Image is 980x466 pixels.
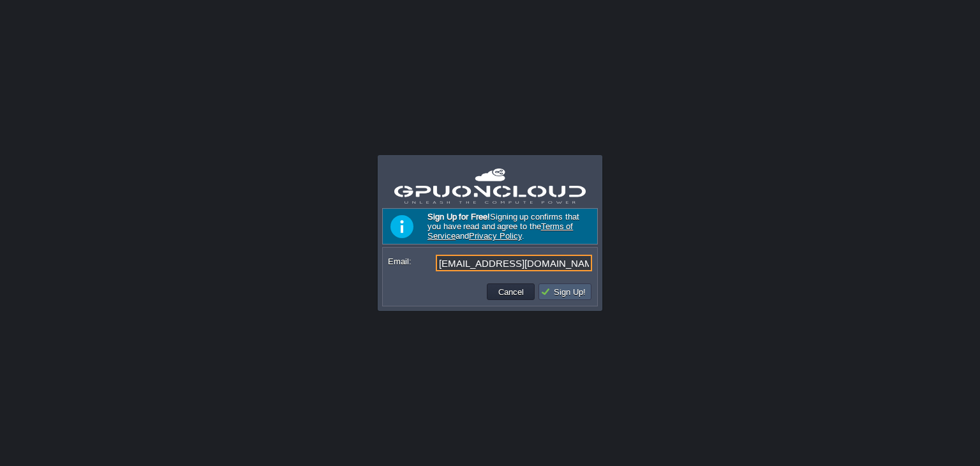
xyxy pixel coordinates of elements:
div: Signing up confirms that you have read and agree to the and . [382,208,598,244]
b: Sign Up for Free! [427,212,490,222]
img: GPUonCLOUD [394,169,586,204]
label: Email: [388,255,434,268]
a: Privacy Policy [469,231,522,241]
button: Sign Up! [540,286,590,297]
a: Terms of Service [427,222,573,241]
button: Cancel [494,286,528,297]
